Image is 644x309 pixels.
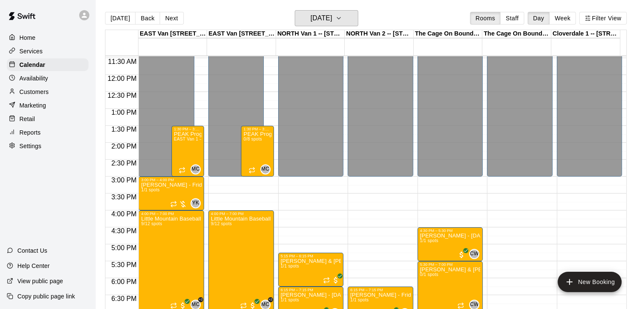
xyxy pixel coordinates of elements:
[579,12,627,25] button: Filter View
[179,167,185,174] span: Recurring event
[457,302,464,309] span: Recurring event
[109,177,139,184] span: 3:00 PM
[240,302,247,309] span: Recurring event
[278,253,344,287] div: 5:15 PM – 6:15 PM: Bingham & Morris Pitching Group - Fridays, Oct 17-Dec19 @ North Van (10wks)
[109,244,139,251] span: 5:00 PM
[19,101,46,110] p: Marketing
[551,30,620,38] div: Cloverdale 1 -- [STREET_ADDRESS]
[310,12,332,24] h6: [DATE]
[332,276,340,284] span: All customers have paid
[350,298,369,302] span: 1/1 spots filled
[276,30,345,38] div: NORTH Van 1 -- [STREET_ADDRESS]
[558,272,622,292] button: add
[17,292,75,301] p: Copy public page link
[17,246,47,255] p: Contact Us
[135,12,160,25] button: Back
[109,126,139,133] span: 1:30 PM
[345,30,414,38] div: NORTH Van 2 -- [STREET_ADDRESS]
[211,221,232,226] span: 9/12 spots filled
[17,262,50,270] p: Help Center
[420,262,481,267] div: 5:30 PM – 7:00 PM
[191,301,199,309] span: MC
[470,301,479,309] span: CW
[414,30,483,38] div: The Cage On Boundary 1 -- [STREET_ADDRESS] ([PERSON_NAME] & [PERSON_NAME]), [GEOGRAPHIC_DATA]
[19,142,41,150] p: Settings
[141,212,202,216] div: 4:00 PM – 7:00 PM
[171,126,204,177] div: 1:30 PM – 3:00 PM: PEAK Program - Every Friday (1:30pm - 3:00pm) @ East Van
[469,249,479,259] div: Cassidy Watt
[194,164,201,174] span: Michael Crouse
[7,99,88,112] a: Marketing
[417,227,483,261] div: 4:30 PM – 5:30 PM: George Gu - Friday, Oct 17 @ Boundary Cage
[261,301,269,309] span: MC
[295,10,358,26] button: [DATE]
[19,61,45,69] p: Calendar
[141,221,162,226] span: 9/12 spots filled
[470,12,500,25] button: Rooms
[194,198,201,208] span: Yuma Kiyono
[420,272,439,277] span: 0/1 spots filled
[500,12,524,25] button: Staff
[281,254,341,258] div: 5:15 PM – 6:15 PM
[7,31,88,44] a: Home
[191,164,201,174] div: Michael Crouse
[7,72,88,85] a: Availability
[19,47,43,55] p: Services
[281,264,299,268] span: 1/1 spots filled
[191,165,199,174] span: MC
[7,45,88,58] a: Services
[482,30,551,38] div: The Cage On Boundary 2 -- [STREET_ADDRESS] ([PERSON_NAME] & [PERSON_NAME]), [GEOGRAPHIC_DATA]
[19,88,49,96] p: Customers
[141,188,160,192] span: 1/1 spots filled
[281,288,341,292] div: 6:15 PM – 7:15 PM
[19,115,35,123] p: Retail
[170,302,177,309] span: Recurring event
[198,297,203,302] span: +2
[141,178,202,182] div: 3:00 PM – 4:00 PM
[19,128,41,137] p: Reports
[470,250,479,258] span: CW
[249,167,255,174] span: Recurring event
[7,86,88,98] a: Customers
[106,58,139,65] span: 11:30 AM
[473,249,479,259] span: Cassidy Watt
[420,238,439,243] span: 1/1 spots filled
[109,261,139,268] span: 5:30 PM
[192,199,199,207] span: YK
[7,140,88,152] a: Settings
[268,297,273,302] span: +2
[323,277,330,284] span: Recurring event
[17,277,63,285] p: View public page
[174,137,248,141] span: EAST Van 1 -- [STREET_ADDRESS]
[174,127,202,131] div: 1:30 PM – 3:00 PM
[105,12,135,25] button: [DATE]
[7,126,88,139] a: Reports
[420,229,481,233] div: 4:30 PM – 5:30 PM
[109,295,139,302] span: 6:30 PM
[138,30,207,38] div: EAST Van [STREET_ADDRESS]
[109,193,139,201] span: 3:30 PM
[109,109,139,116] span: 1:00 PM
[138,177,204,210] div: 3:00 PM – 4:00 PM: Corey Strudwick - Fridays, Oct 17-Dec19 @ East Van (10wks)
[528,12,550,25] button: Day
[549,12,576,25] button: Week
[109,227,139,235] span: 4:30 PM
[105,92,138,99] span: 12:30 PM
[243,137,262,141] span: 0/8 spots filled
[109,210,139,218] span: 4:00 PM
[109,278,139,285] span: 6:00 PM
[105,75,138,82] span: 12:00 PM
[260,164,271,174] div: Michael Crouse
[350,288,411,292] div: 6:15 PM – 7:15 PM
[7,58,88,71] a: Calendar
[7,113,88,125] div: Retail
[191,198,201,208] div: Yuma Kiyono
[211,212,271,216] div: 4:00 PM – 7:00 PM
